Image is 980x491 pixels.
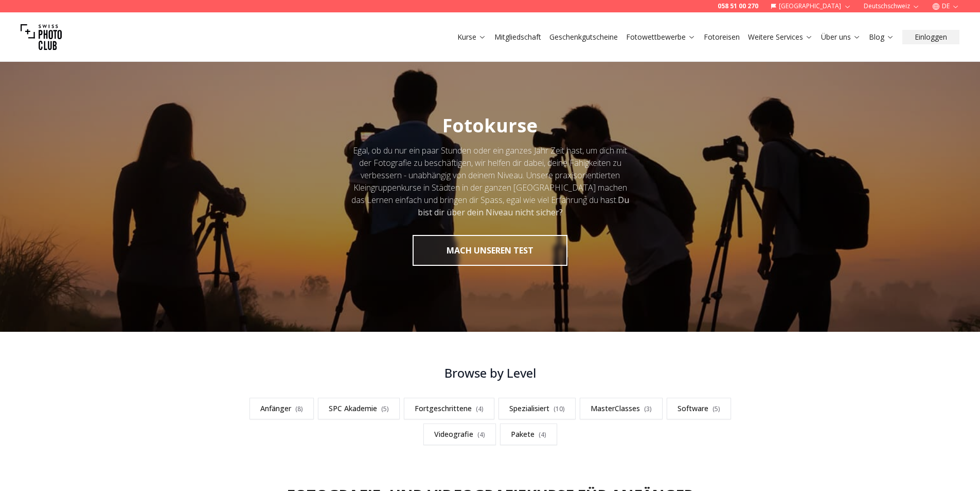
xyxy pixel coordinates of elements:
button: Über uns [817,30,865,44]
h3: Browse by Level [235,365,745,381]
a: Fotowettbewerbe [626,32,696,42]
a: MasterClasses(3) [580,398,663,419]
a: SPC Akademie(5) [318,398,400,419]
a: Über uns [821,32,861,42]
a: Blog [869,32,894,42]
button: Fotowettbewerbe [622,30,700,44]
button: MACH UNSEREN TEST [413,235,567,266]
button: Blog [865,30,898,44]
button: Geschenkgutscheine [545,30,622,44]
div: Egal, ob du nur ein paar Stunden oder ein ganzes Jahr Zeit hast, um dich mit der Fotografie zu be... [350,144,630,218]
a: Mitgliedschaft [494,32,541,42]
a: Pakete(4) [500,424,557,445]
a: 058 51 00 270 [718,2,758,10]
span: ( 8 ) [295,404,303,413]
a: Geschenkgutscheine [549,32,618,42]
img: Swiss photo club [21,16,62,58]
span: ( 10 ) [554,404,565,413]
span: ( 4 ) [476,404,484,413]
a: Anfänger(8) [250,398,314,419]
a: Videografie(4) [423,424,496,445]
button: Kurse [453,30,490,44]
span: Fotokurse [442,113,538,138]
span: ( 4 ) [539,430,546,439]
a: Fotoreisen [704,32,740,42]
span: ( 4 ) [477,430,485,439]
a: Kurse [457,32,486,42]
span: ( 5 ) [381,404,389,413]
span: ( 5 ) [712,404,720,413]
button: Einloggen [902,30,959,44]
a: Spezialisiert(10) [498,398,576,419]
a: Fortgeschrittene(4) [404,398,494,419]
a: Software(5) [667,398,731,419]
a: Weitere Services [748,32,813,42]
span: ( 3 ) [644,404,652,413]
button: Fotoreisen [700,30,744,44]
button: Mitgliedschaft [490,30,545,44]
button: Weitere Services [744,30,817,44]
